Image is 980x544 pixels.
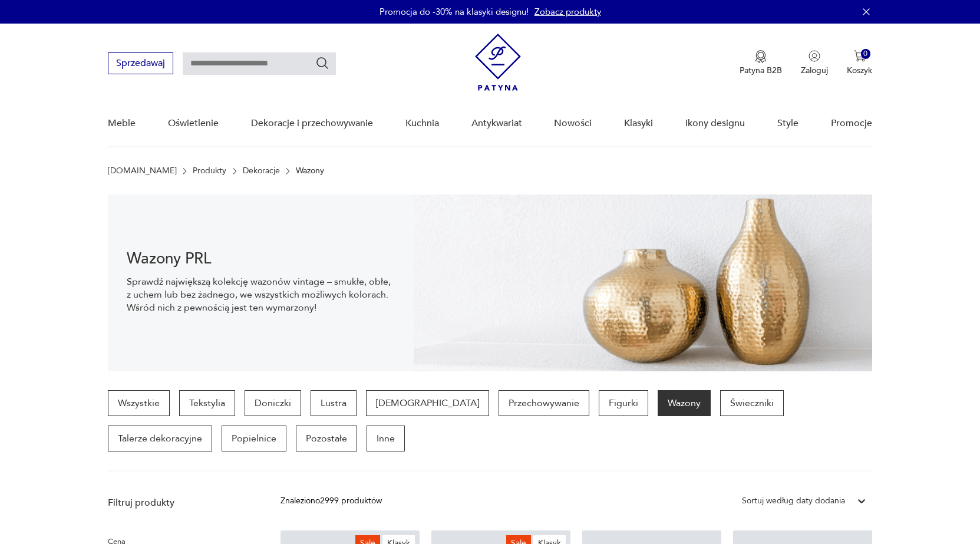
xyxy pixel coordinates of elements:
[108,52,173,74] button: Sprzedawaj
[801,50,828,76] button: Zaloguj
[742,494,845,507] div: Sortuj według daty dodania
[854,50,866,62] img: Ikona koszyka
[108,426,212,451] a: Talerze dekoracyjne
[108,496,252,509] p: Filtruj produkty
[127,275,395,314] p: Sprawdź największą kolekcję wazonów vintage – smukłe, obłe, z uchem lub bez żadnego, we wszystkic...
[243,166,280,176] a: Dekoracje
[281,494,382,507] div: Znaleziono 2999 produktów
[222,426,286,451] a: Popielnice
[179,390,235,416] a: Tekstylia
[685,101,745,146] a: Ikony designu
[108,390,170,416] a: Wszystkie
[366,390,489,416] a: [DEMOGRAPHIC_DATA]
[108,166,177,176] a: [DOMAIN_NAME]
[554,101,592,146] a: Nowości
[755,50,767,63] img: Ikona medalu
[311,390,357,416] a: Lustra
[251,101,373,146] a: Dekoracje i przechowywanie
[168,101,219,146] a: Oświetlenie
[108,60,173,68] a: Sprzedawaj
[380,6,529,18] p: Promocja do -30% na klasyki designu!
[127,252,395,266] h1: Wazony PRL
[801,65,828,76] p: Zaloguj
[193,166,226,176] a: Produkty
[831,101,872,146] a: Promocje
[108,101,136,146] a: Meble
[475,34,521,91] img: Patyna - sklep z meblami i dekoracjami vintage
[296,166,324,176] p: Wazony
[296,426,357,451] a: Pozostałe
[847,65,872,76] p: Koszyk
[847,50,872,76] button: 0Koszyk
[624,101,653,146] a: Klasyki
[367,426,405,451] a: Inne
[658,390,711,416] a: Wazony
[471,101,522,146] a: Antykwariat
[534,6,601,18] a: Zobacz produkty
[405,101,439,146] a: Kuchnia
[599,390,648,416] a: Figurki
[809,50,820,62] img: Ikonka użytkownika
[740,65,782,76] p: Patyna B2B
[777,101,798,146] a: Style
[740,50,782,76] button: Patyna B2B
[861,49,871,59] div: 0
[414,194,872,371] img: Wazony vintage
[315,56,329,70] button: Szukaj
[720,390,784,416] a: Świeczniki
[245,390,301,416] a: Doniczki
[740,50,782,76] a: Ikona medaluPatyna B2B
[499,390,589,416] a: Przechowywanie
